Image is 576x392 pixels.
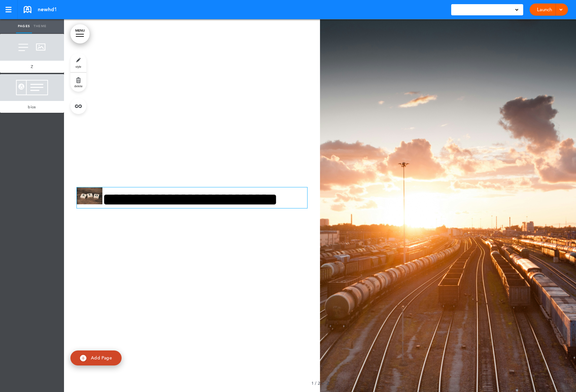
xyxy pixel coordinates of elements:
span: 1 / 2 [311,380,320,386]
a: Add Page [70,350,122,365]
span: delete [74,84,83,88]
span: Add Page [91,355,112,361]
span: style [76,65,81,68]
img: add.svg [80,355,86,361]
a: delete [70,73,86,92]
a: style [70,53,86,72]
a: Launch [534,4,555,16]
span: Z [31,64,33,69]
a: MENU [70,24,90,43]
img: pexels-photo-270637.jpeg [77,187,102,204]
span: — [321,380,325,386]
a: Pages [16,19,32,33]
span: Z [327,380,329,386]
img: photo-1434871619871-1f315a50efba [320,19,576,392]
a: Theme [32,19,48,33]
span: newhd1 [38,6,57,13]
span: bios [28,104,36,110]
